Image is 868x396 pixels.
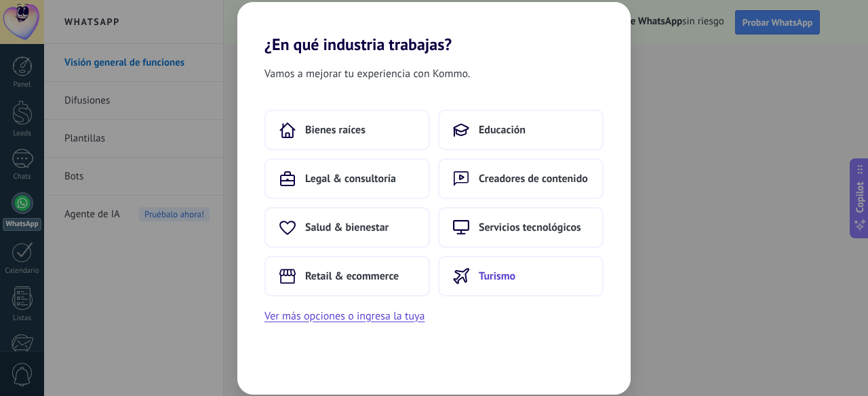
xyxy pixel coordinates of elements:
[305,221,389,234] span: Salud & bienestar
[438,110,604,150] button: Educación
[264,158,430,199] button: Legal & consultoría
[264,256,430,296] button: Retail & ecommerce
[479,172,588,185] span: Creadores de contenido
[479,269,515,283] span: Turismo
[305,269,399,283] span: Retail & ecommerce
[237,2,631,54] h2: ¿En qué industria trabajas?
[264,110,430,150] button: Bienes raíces
[438,256,604,296] button: Turismo
[305,172,396,185] span: Legal & consultoría
[438,207,604,248] button: Servicios tecnológicos
[264,307,425,325] button: Ver más opciones o ingresa la tuya
[264,65,470,83] span: Vamos a mejorar tu experiencia con Kommo.
[438,158,604,199] button: Creadores de contenido
[305,123,366,137] span: Bienes raíces
[479,221,581,234] span: Servicios tecnológicos
[479,123,526,137] span: Educación
[264,207,430,248] button: Salud & bienestar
